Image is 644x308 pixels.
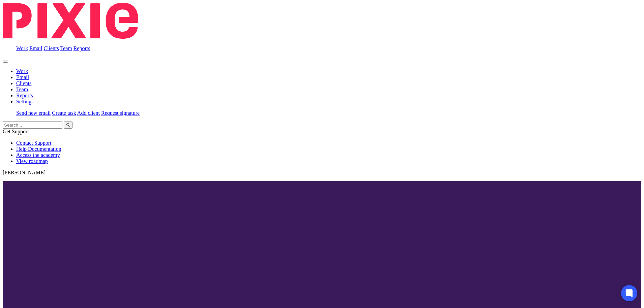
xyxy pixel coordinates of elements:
[3,170,641,176] p: [PERSON_NAME]
[16,80,31,86] a: Clients
[74,45,90,51] a: Reports
[3,122,62,129] input: Search
[16,99,34,104] a: Settings
[43,45,59,51] a: Clients
[60,45,72,51] a: Team
[16,87,28,92] a: Team
[3,3,138,39] img: Pixie
[64,122,72,129] button: Search
[16,93,33,98] a: Reports
[77,110,100,116] a: Add client
[52,110,76,116] a: Create task
[16,110,51,116] a: Send new email
[16,45,28,51] a: Work
[29,45,42,51] a: Email
[16,68,28,74] a: Work
[16,140,51,146] a: Contact Support
[16,158,48,164] a: View roadmap
[3,129,29,134] span: Get Support
[16,74,29,80] a: Email
[16,146,61,152] a: Help Documentation
[101,110,140,116] a: Request signature
[16,152,60,158] a: Access the academy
